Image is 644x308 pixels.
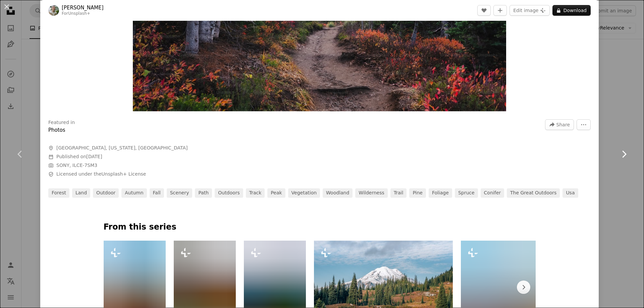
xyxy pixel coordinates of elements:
button: scroll list to the right [517,281,530,294]
time: October 26, 2023 at 9:14:25 AM GMT+3 [86,154,102,159]
a: a rocky trail in the mountains with trees in the background [174,284,236,290]
img: Go to Josh Hild's profile [48,5,59,16]
a: conifer [481,188,504,198]
button: More Actions [577,119,591,130]
a: a dirt path with trees and a mountain in the background [461,284,600,290]
button: Edit image [509,5,550,16]
a: Unsplash+ License [102,171,146,177]
button: Download [552,5,591,16]
span: Published on [56,154,102,159]
a: peak [267,188,285,198]
button: SONY, ILCE-7SM3 [56,162,97,169]
a: land [72,188,90,198]
a: path [195,188,212,198]
a: a path in the middle of a field with trees in the background [104,284,166,290]
a: wilderness [355,188,387,198]
a: Unsplash+ [68,11,90,16]
a: a mountain covered in snow and surrounded by trees [244,284,306,290]
div: For [62,11,104,16]
a: usa [562,188,578,198]
span: [GEOGRAPHIC_DATA], [US_STATE], [GEOGRAPHIC_DATA] [56,145,187,151]
a: scenery [167,188,193,198]
span: Licensed under the [56,171,146,178]
button: Add to Collection [493,5,507,16]
a: fall [150,188,164,198]
p: From this series [104,222,536,233]
a: Photos [48,127,65,133]
a: track [246,188,265,198]
a: [PERSON_NAME] [62,4,104,11]
a: a snow covered mountain with a lake in the foreground [314,284,453,290]
a: autumn [121,188,147,198]
span: Share [556,120,570,130]
a: woodland [323,188,353,198]
a: pine [409,188,426,198]
a: trail [390,188,407,198]
a: the great outdoors [507,188,560,198]
a: outdoor [93,188,119,198]
a: vegetation [288,188,320,198]
a: outdoors [215,188,243,198]
a: forest [48,188,69,198]
button: Like [477,5,491,16]
a: foliage [429,188,452,198]
a: Next [604,122,644,186]
button: Share this image [545,119,574,130]
h3: Featured in [48,119,75,126]
a: spruce [455,188,478,198]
